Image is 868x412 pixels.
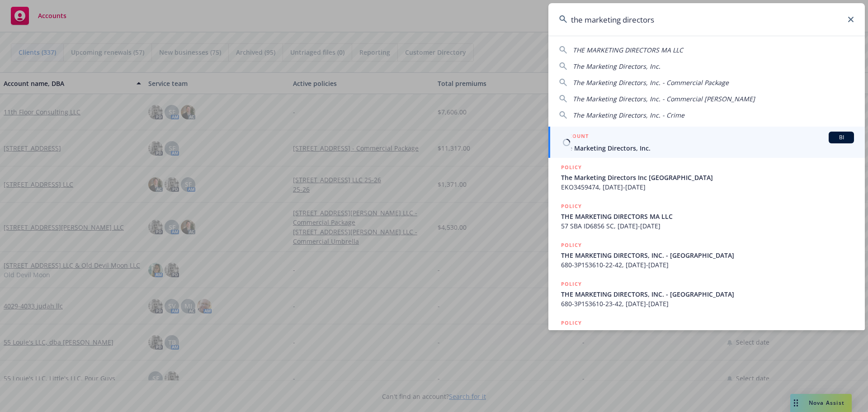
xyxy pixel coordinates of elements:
[561,318,582,327] h5: POLICY
[561,328,854,338] span: THE MARKETING DIRECTORS, INC.- [GEOGRAPHIC_DATA]
[561,221,854,231] span: 57 SBA ID6856 SC, [DATE]-[DATE]
[548,197,865,236] a: POLICYTHE MARKETING DIRECTORS MA LLC57 SBA ID6856 SC, [DATE]-[DATE]
[561,163,582,172] h5: POLICY
[548,236,865,275] a: POLICYTHE MARKETING DIRECTORS, INC. - [GEOGRAPHIC_DATA]680-3P153610-22-42, [DATE]-[DATE]
[548,275,865,313] a: POLICYTHE MARKETING DIRECTORS, INC. - [GEOGRAPHIC_DATA]680-3P153610-23-42, [DATE]-[DATE]
[561,299,854,308] span: 680-3P153610-23-42, [DATE]-[DATE]
[561,202,582,211] h5: POLICY
[561,260,854,270] span: 680-3P153610-22-42, [DATE]-[DATE]
[561,279,582,289] h5: POLICY
[573,95,755,103] span: The Marketing Directors, Inc. - Commercial [PERSON_NAME]
[548,3,865,36] input: Search...
[573,78,729,87] span: The Marketing Directors, Inc. - Commercial Package
[573,46,683,54] span: THE MARKETING DIRECTORS MA LLC
[561,132,589,142] h5: ACCOUNT
[561,212,854,221] span: THE MARKETING DIRECTORS MA LLC
[561,182,854,192] span: EKO3459474, [DATE]-[DATE]
[548,127,865,158] a: ACCOUNTBIThe Marketing Directors, Inc.
[561,241,582,250] h5: POLICY
[548,313,865,352] a: POLICYTHE MARKETING DIRECTORS, INC.- [GEOGRAPHIC_DATA]
[561,143,854,153] span: The Marketing Directors, Inc.
[561,173,854,182] span: The Marketing Directors Inc [GEOGRAPHIC_DATA]
[561,289,854,299] span: THE MARKETING DIRECTORS, INC. - [GEOGRAPHIC_DATA]
[573,111,684,119] span: The Marketing Directors, Inc. - Crime
[832,133,850,142] span: BI
[573,62,660,71] span: The Marketing Directors, Inc.
[548,158,865,197] a: POLICYThe Marketing Directors Inc [GEOGRAPHIC_DATA]EKO3459474, [DATE]-[DATE]
[561,251,854,260] span: THE MARKETING DIRECTORS, INC. - [GEOGRAPHIC_DATA]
